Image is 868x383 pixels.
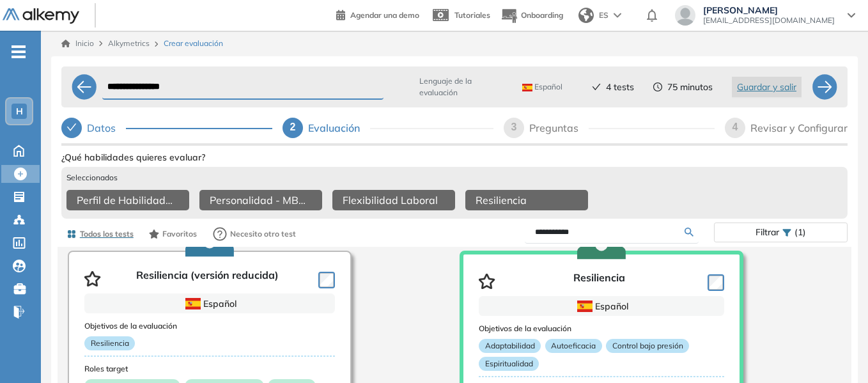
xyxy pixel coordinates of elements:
span: [EMAIL_ADDRESS][DOMAIN_NAME] [703,15,835,26]
span: Necesito otro test [230,228,296,240]
span: Agendar una demo [350,10,419,20]
div: Datos [87,118,126,138]
p: Espiritualidad [479,357,539,371]
span: ES [599,10,608,21]
div: Español [523,299,679,313]
img: Logo [3,8,79,24]
span: Guardar y salir [737,80,796,94]
div: Preguntas [529,118,589,138]
h3: Roles target [84,364,335,373]
div: Revisar y Configurar [750,118,848,138]
span: Filtrar [756,223,779,242]
span: Flexibilidad Laboral [343,192,438,208]
span: Personalidad - MBTI [210,192,307,208]
h3: Objetivos de la evaluación [479,324,724,333]
span: ¿Qué habilidades quieres evaluar? [61,151,205,164]
div: Widget de chat [804,322,868,383]
div: Evaluación [308,118,370,138]
p: Autoeficacia [545,339,602,353]
img: ESP [185,298,201,309]
button: Onboarding [500,2,563,29]
span: Onboarding [521,10,563,20]
button: Guardar y salir [732,77,802,97]
span: [PERSON_NAME] [703,5,835,15]
h3: Objetivos de la evaluación [84,322,335,331]
span: clock-circle [653,82,662,91]
span: Seleccionados [66,172,118,184]
a: Agendar una demo [336,6,419,22]
span: H [16,106,23,116]
span: check [592,82,601,91]
button: Necesito otro test [207,221,302,247]
a: Inicio [61,38,94,49]
i: - [12,51,26,53]
span: Perfil de Habilidades Comerciales [77,192,174,208]
span: check [66,122,77,132]
img: world [578,8,594,23]
span: Español [522,82,562,92]
p: Resiliencia [84,336,135,350]
p: Adaptabilidad [479,339,541,353]
img: ESP [577,301,593,312]
button: Favoritos [144,223,202,245]
div: 3Preguntas [504,118,715,138]
span: Tutoriales [454,10,490,20]
span: (1) [794,223,806,242]
div: Datos [61,118,272,138]
img: arrow [614,13,621,18]
span: Favoritos [162,228,197,240]
button: Todos los tests [61,223,139,245]
span: Resiliencia [476,192,527,208]
div: 2Evaluación [283,118,493,138]
span: Alkymetrics [108,38,150,48]
p: Resiliencia [573,272,625,291]
p: Resiliencia (versión reducida) [136,269,279,288]
span: 4 [732,121,738,132]
div: 4Revisar y Configurar [725,118,848,138]
span: 75 minutos [667,81,713,94]
img: ESP [522,84,532,91]
iframe: Chat Widget [804,322,868,383]
span: 3 [511,121,517,132]
span: Lenguaje de la evaluación [419,75,504,98]
span: 2 [290,121,296,132]
div: Español [130,297,290,311]
span: Crear evaluación [164,38,223,49]
span: 4 tests [606,81,634,94]
span: Todos los tests [80,228,134,240]
p: Control bajo presión [606,339,689,353]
